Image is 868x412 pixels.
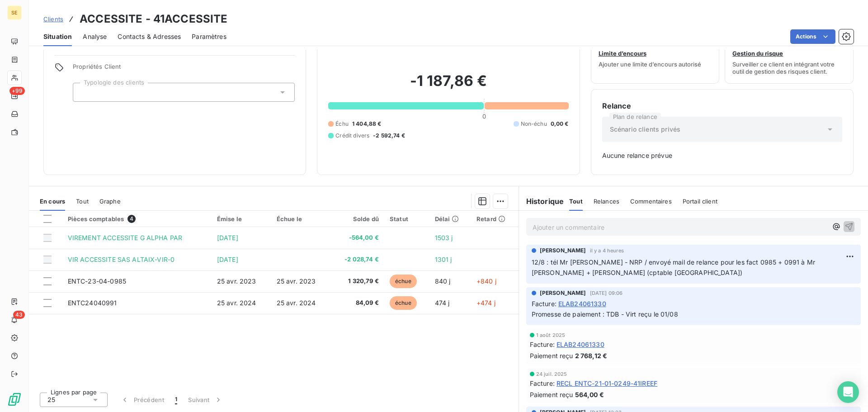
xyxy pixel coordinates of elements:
span: [PERSON_NAME] [540,246,586,255]
span: 0,00 € [551,120,569,128]
span: Analyse [83,32,107,41]
div: Échue le [277,215,325,223]
span: +99 [9,87,25,95]
span: 474 j [435,299,450,307]
span: 840 j [435,277,451,285]
button: Limite d’encoursAjouter une limite d’encours autorisé [591,26,720,84]
span: Facture : [530,379,555,388]
span: échue [390,275,417,288]
span: Tout [569,198,583,205]
span: 25 avr. 2023 [217,277,256,285]
span: [DATE] [217,256,238,263]
span: +474 j [476,299,495,307]
span: 1 320,79 € [336,277,379,286]
span: 1 404,88 € [352,120,382,128]
span: échue [390,296,417,310]
span: 25 avr. 2024 [217,299,256,307]
span: 2 768,12 € [575,351,608,360]
a: +99 [7,89,21,103]
span: 1301 j [435,256,452,263]
button: Précédent [115,390,170,409]
span: 24 juil. 2025 [536,371,567,377]
span: VIREMENT ACCESSITE G ALPHA PAR [68,234,183,242]
span: Promesse de paiement : TDB - Virt reçu le 01/08 [532,310,678,318]
div: Solde dû [336,215,379,223]
span: Relances [594,198,619,205]
span: Contacts & Adresses [118,32,181,41]
span: 1 [175,395,177,404]
span: Paramètres [192,32,226,41]
img: Logo LeanPay [7,392,22,407]
span: ENTC-23-04-0985 [68,277,126,285]
span: Paiement reçu [530,390,573,399]
span: [DATE] [217,234,238,242]
span: Non-échu [521,120,547,128]
a: Clients [43,14,63,24]
input: Ajouter une valeur [80,88,88,96]
span: Graphe [99,198,121,205]
div: SE [7,5,22,20]
button: 1 [170,390,183,409]
span: [DATE] 09:06 [590,290,623,296]
span: Paiement reçu [530,351,573,360]
span: -2 028,74 € [336,255,379,264]
span: Échu [335,120,349,128]
span: -2 592,74 € [373,132,405,140]
span: 1 août 2025 [536,332,566,338]
span: Surveiller ce client en intégrant votre outil de gestion des risques client. [732,61,846,75]
span: Facture : [532,299,557,308]
span: Propriétés Client [73,63,295,76]
span: Gestion du risque [732,50,783,57]
span: -564,00 € [336,233,379,242]
h2: -1 187,86 € [328,72,568,99]
span: En cours [40,198,65,205]
span: Tout [76,198,89,205]
span: Crédit divers [335,132,369,140]
span: il y a 4 heures [590,248,624,253]
span: Ajouter une limite d’encours autorisé [599,61,701,68]
span: 0 [482,113,486,120]
button: Suivant [183,390,228,409]
h6: Historique [519,196,564,207]
div: Émise le [217,215,266,223]
span: 25 avr. 2023 [277,277,316,285]
span: Clients [43,15,63,23]
span: Aucune relance prévue [602,151,842,160]
h6: Relance [602,100,842,111]
span: Situation [43,32,72,41]
span: 4 [127,215,136,223]
span: Facture : [530,340,555,349]
span: VIR ACCESSITE SAS ALTAIX-VIR-0 [68,256,175,263]
span: 43 [13,311,25,319]
div: Statut [390,215,424,223]
div: Open Intercom Messenger [837,381,859,403]
span: Commentaires [630,198,672,205]
span: Portail client [683,198,717,205]
span: 25 [47,395,55,404]
span: [PERSON_NAME] [540,289,586,297]
div: Retard [476,215,513,223]
span: Scénario clients privés [610,125,680,134]
button: Gestion du risqueSurveiller ce client en intégrant votre outil de gestion des risques client. [725,26,854,84]
span: 1503 j [435,234,453,242]
div: Délai [435,215,466,223]
span: ELAB24061330 [558,299,606,308]
span: Limite d’encours [599,50,646,57]
span: 25 avr. 2024 [277,299,316,307]
button: Actions [790,29,835,44]
span: RECL ENTC-21-01-0249-41IREEF [557,379,657,388]
h3: ACCESSITE - 41ACCESSITE [80,11,227,27]
span: ENTC24040991 [68,299,117,307]
span: +840 j [476,277,496,285]
span: 564,00 € [575,390,604,399]
span: ELAB24061330 [557,340,604,349]
span: 84,09 € [336,298,379,308]
span: 12/8 : tél Mr [PERSON_NAME] - NRP / envoyé mail de relance pour les fact 0985 + 0991 à Mr [PERSON... [532,258,817,276]
div: Pièces comptables [68,215,206,223]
